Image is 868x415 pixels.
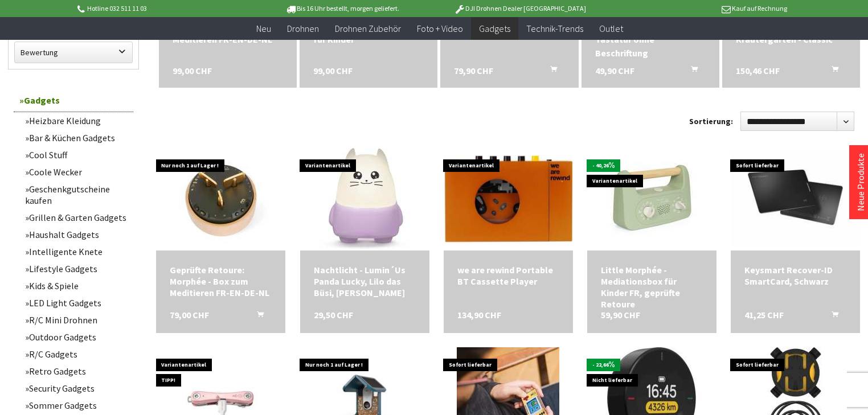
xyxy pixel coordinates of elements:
[601,309,640,321] span: 59,90 CHF
[526,23,583,34] span: Technik-Trends
[19,129,133,146] a: Bar & Küchen Gadgets
[319,148,411,250] img: Nachtlicht - Lumin´Us Panda Lucky, Lilo das Büsi, Basil der Hase
[253,2,431,15] p: Bis 16 Uhr bestellt, morgen geliefert.
[595,64,634,77] span: 49,90 CHF
[19,277,133,294] a: Kids & Spiele
[606,154,697,245] img: Little Morphée - Mediationsbox für Kinder FR, geprüfte Retoure
[417,23,463,34] span: Foto + Video
[736,64,780,77] span: 150,46 CHF
[479,23,510,34] span: Gadgets
[19,311,133,328] a: R/C Mini Drohnen
[689,112,733,130] label: Sortierung:
[314,264,416,298] a: Nachtlicht - Lumin´Us Panda Lucky, Lilo das Büsi, [PERSON_NAME] 29,50 CHF
[601,264,703,310] a: Little Morphée - Mediationsbox für Kinder FR, geprüfte Retoure 59,90 CHF
[19,346,133,363] a: R/C Gadgets
[599,23,623,34] span: Outlet
[457,264,559,287] a: we are rewind Portable BT Cassette Player 134,90 CHF
[256,23,271,34] span: Neu
[327,17,409,40] a: Drohnen Zubehör
[19,146,133,163] a: Cool Stuff
[173,64,212,77] span: 99,00 CHF
[518,17,591,40] a: Technik-Trends
[279,17,327,40] a: Drohnen
[744,309,784,321] span: 41,25 CHF
[444,155,573,243] img: we are rewind Portable BT Cassette Player
[170,264,272,298] a: Geprüfte Retoure: Morphée - Box zum Meditieren FR-EN-DE-NL 79,00 CHF In den Warenkorb
[170,148,272,250] img: Geprüfte Retoure: Morphée - Box zum Meditieren FR-EN-DE-NL
[19,163,133,180] a: Coole Wecker
[731,151,860,248] img: Keysmart Recover-ID SmartCard, Schwarz
[19,180,133,209] a: Geschenkgutscheine kaufen
[287,23,319,34] span: Drohnen
[457,264,559,287] div: we are rewind Portable BT Cassette Player
[314,264,416,298] div: Nachtlicht - Lumin´Us Panda Lucky, Lilo das Büsi, [PERSON_NAME]
[248,17,279,40] a: Neu
[19,209,133,226] a: Grillen & Garten Gadgets
[431,2,609,15] p: DJI Drohnen Dealer [GEOGRAPHIC_DATA]
[75,2,253,15] p: Hotline 032 511 11 03
[818,64,845,79] button: In den Warenkorb
[335,23,401,34] span: Drohnen Zubehör
[454,64,493,77] span: 79,90 CHF
[19,380,133,397] a: Security Gadgets
[744,264,846,287] div: Keysmart Recover-ID SmartCard, Schwarz
[601,264,703,310] div: Little Morphée - Mediationsbox für Kinder FR, geprüfte Retoure
[19,328,133,346] a: Outdoor Gadgets
[19,243,133,260] a: Intelligente Knete
[855,153,866,211] a: Neue Produkte
[313,64,353,77] span: 99,00 CHF
[818,309,845,324] button: In den Warenkorb
[609,2,787,15] p: Kauf auf Rechnung
[19,226,133,243] a: Haushalt Gadgets
[14,89,133,112] a: Gadgets
[591,17,631,40] a: Outlet
[314,309,353,321] span: 29,50 CHF
[170,264,272,298] div: Geprüfte Retoure: Morphée - Box zum Meditieren FR-EN-DE-NL
[744,264,846,287] a: Keysmart Recover-ID SmartCard, Schwarz 41,25 CHF In den Warenkorb
[170,309,209,321] span: 79,00 CHF
[19,294,133,311] a: LED Light Gadgets
[243,309,271,324] button: In den Warenkorb
[19,112,133,129] a: Heizbare Kleidung
[457,309,501,321] span: 134,90 CHF
[409,17,471,40] a: Foto + Video
[19,397,133,414] a: Sommer Gadgets
[537,64,564,79] button: In den Warenkorb
[15,42,132,63] label: Bewertung
[19,363,133,380] a: Retro Gadgets
[19,260,133,277] a: Lifestyle Gadgets
[677,64,705,79] button: In den Warenkorb
[471,17,518,40] a: Gadgets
